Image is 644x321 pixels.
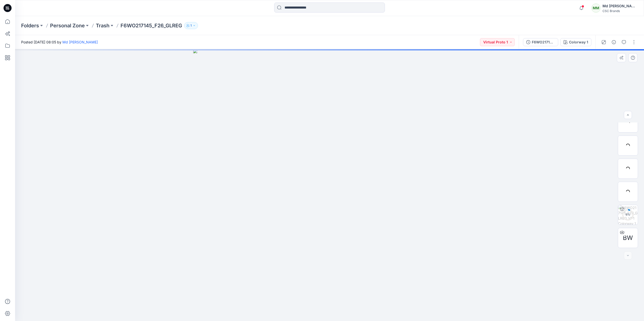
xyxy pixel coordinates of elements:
a: Md [PERSON_NAME] [62,40,98,44]
div: Md [PERSON_NAME] [602,3,638,9]
div: 6 % [622,213,634,217]
span: BW [623,233,633,242]
span: Posted [DATE] 08:05 by [21,39,98,45]
p: 1 [190,23,192,28]
a: Trash [96,22,109,29]
div: Colorway 1 [569,39,588,45]
img: eyJhbGciOiJIUzI1NiIsImtpZCI6IjAiLCJzbHQiOiJzZXMiLCJ0eXAiOiJKV1QifQ.eyJkYXRhIjp7InR5cGUiOiJzdG9yYW... [193,49,466,321]
div: F6WO217145_F26_GLREG_VP1 [532,39,555,45]
p: F6WO217145_F26_GLREG [120,22,182,29]
button: F6WO217145_F26_GLREG_VP1 [523,38,558,46]
button: Details [610,38,618,46]
button: 1 [184,22,198,29]
div: CSC Brands [602,9,638,13]
a: Personal Zone [50,22,85,29]
a: Folders [21,22,39,29]
img: F6WO217145_F26_GLREG_VP1 Colorway 1 [618,205,638,225]
button: Colorway 1 [560,38,591,46]
div: MM [591,4,600,13]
